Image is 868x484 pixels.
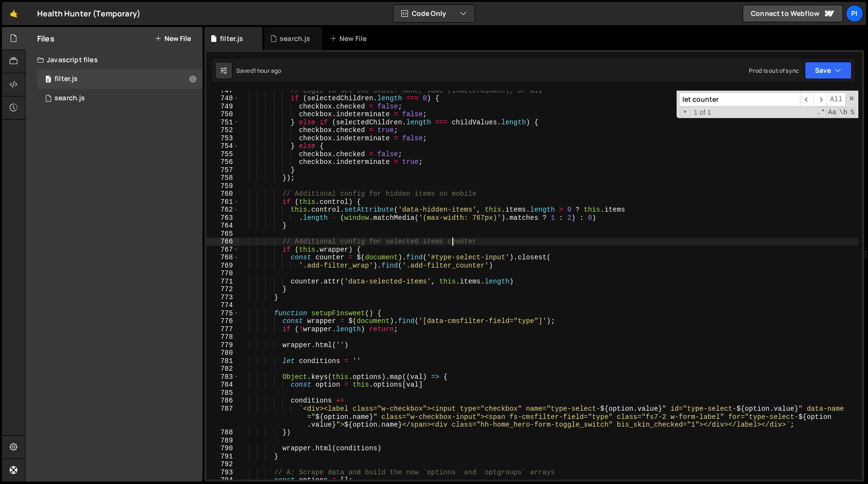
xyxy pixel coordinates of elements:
span: Search In Selection [849,108,855,117]
div: 753 [206,134,239,143]
span: ​ [814,93,827,107]
h2: Files [37,33,54,44]
div: 772 [206,285,239,294]
div: 784 [206,381,239,389]
div: 779 [206,341,239,350]
button: New File [155,35,191,42]
div: 758 [206,174,239,182]
div: 756 [206,158,239,166]
span: RegExp Search [816,108,826,117]
div: 748 [206,94,239,103]
div: 786 [206,397,239,405]
div: 759 [206,182,239,190]
div: 793 [206,469,239,477]
div: 766 [206,238,239,246]
div: New File [330,34,370,43]
a: 🤙 [2,2,26,25]
div: Health Hunter (Temporary) [37,8,140,19]
span: Alt-Enter [827,93,846,107]
div: 775 [206,309,239,318]
a: Pi [846,5,863,22]
div: 747 [206,87,239,95]
a: Connect to Webflow [743,5,843,22]
div: 773 [206,294,239,302]
div: 751 [206,119,239,127]
div: 789 [206,437,239,445]
div: 763 [206,214,239,222]
span: 0 [45,76,51,84]
div: 771 [206,278,239,286]
div: 788 [206,429,239,437]
div: 1 hour ago [254,67,282,75]
div: 781 [206,357,239,365]
div: 752 [206,126,239,134]
span: CaseSensitive Search [827,108,837,117]
div: filter.js [54,75,78,83]
div: 770 [206,269,239,278]
span: Toggle Replace mode [680,108,690,117]
div: 757 [206,166,239,175]
div: 750 [206,110,239,119]
div: 765 [206,230,239,238]
div: Javascript files [26,50,203,69]
button: Save [805,62,852,79]
div: 787 [206,405,239,429]
span: ​ [800,93,814,107]
div: 780 [206,349,239,357]
div: 792 [206,460,239,469]
div: 777 [206,325,239,334]
div: 785 [206,389,239,397]
div: search.js [280,34,310,43]
div: 776 [206,317,239,325]
div: 761 [206,198,239,206]
div: 749 [206,103,239,111]
div: 791 [206,453,239,461]
div: Prod is out of sync [749,67,799,75]
div: 790 [206,444,239,453]
div: search.js [54,94,85,103]
div: 16494/45041.js [37,89,203,108]
div: 769 [206,262,239,270]
div: 762 [206,206,239,214]
div: 774 [206,301,239,309]
input: Search for [679,93,800,107]
div: 755 [206,150,239,159]
div: 782 [206,365,239,373]
button: Code Only [393,5,475,22]
div: 768 [206,254,239,262]
div: 16494/44708.js [37,69,203,89]
div: 760 [206,190,239,198]
div: Saved [236,67,281,75]
span: Whole Word Search [838,108,848,117]
span: 1 of 1 [690,108,715,117]
div: 767 [206,246,239,254]
div: filter.js [220,34,243,43]
div: 764 [206,222,239,230]
div: 754 [206,142,239,150]
div: 783 [206,373,239,381]
div: 778 [206,333,239,341]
